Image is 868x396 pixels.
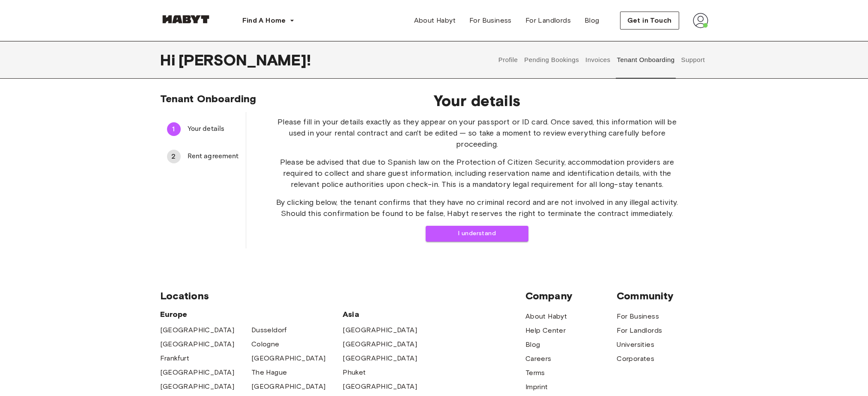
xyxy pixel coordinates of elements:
[188,124,239,134] span: Your details
[495,41,708,79] div: user profile tabs
[274,157,681,190] span: Please be advised that due to Spanish law on the Protection of Citizen Security, accommodation pr...
[160,146,246,167] div: 2Rent agreement
[251,367,287,378] a: The Hague
[578,12,606,29] a: Blog
[620,12,679,30] button: Get in Touch
[627,15,672,26] span: Get in Touch
[160,51,179,69] span: Hi
[167,150,181,163] div: 2
[525,311,567,322] a: About Habyt
[251,339,280,349] a: Cologne
[160,367,235,378] a: [GEOGRAPHIC_DATA]
[525,290,617,302] span: Company
[160,325,235,335] a: [GEOGRAPHIC_DATA]
[160,353,190,363] a: Frankfurt
[585,41,611,79] button: Invoices
[617,325,662,336] a: For Landlords
[160,15,212,24] img: Habyt
[251,381,326,392] a: [GEOGRAPHIC_DATA]
[525,15,571,26] span: For Landlords
[525,382,548,392] a: Imprint
[343,339,417,349] a: [GEOGRAPHIC_DATA]
[274,92,681,109] span: Your details
[160,92,257,105] span: Tenant Onboarding
[617,340,654,350] a: Universities
[179,51,311,69] span: [PERSON_NAME] !
[414,15,456,26] span: About Habyt
[523,41,580,79] button: Pending Bookings
[680,41,706,79] button: Support
[188,151,239,162] span: Rent agreement
[525,354,552,364] a: Careers
[617,354,654,364] a: Corporates
[236,12,301,29] button: Find A Home
[343,309,434,319] span: Asia
[160,381,235,392] a: [GEOGRAPHIC_DATA]
[469,15,512,26] span: For Business
[462,12,519,29] a: For Business
[343,353,417,363] a: [GEOGRAPHIC_DATA]
[616,41,676,79] button: Tenant Onboarding
[407,12,462,29] a: About Habyt
[519,12,578,29] a: For Landlords
[343,367,366,378] a: Phuket
[343,381,417,392] a: [GEOGRAPHIC_DATA]
[525,368,545,378] a: Terms
[242,15,286,26] span: Find A Home
[617,311,659,322] a: For Business
[525,340,540,350] a: Blog
[160,290,525,302] span: Locations
[525,325,566,336] a: Help Center
[160,119,246,139] div: 1Your details
[585,15,600,26] span: Blog
[693,13,708,28] img: avatar
[160,339,235,349] a: [GEOGRAPHIC_DATA]
[274,116,681,150] span: Please fill in your details exactly as they appear on your passport or ID card. Once saved, this ...
[251,325,287,335] a: Dusseldorf
[167,122,181,136] div: 1
[497,41,519,79] button: Profile
[160,309,343,319] span: Europe
[274,197,681,219] span: By clicking below, the tenant confirms that they have no criminal record and are not involved in ...
[251,353,326,363] a: [GEOGRAPHIC_DATA]
[617,290,708,302] span: Community
[343,325,417,335] a: [GEOGRAPHIC_DATA]
[426,226,528,242] button: I understand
